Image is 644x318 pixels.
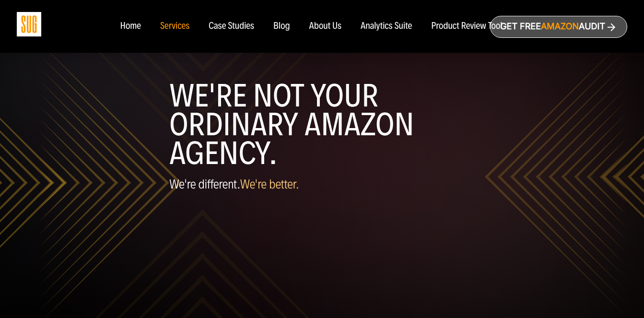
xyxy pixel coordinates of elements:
p: We're different. [169,177,475,191]
a: Analytics Suite [361,21,412,32]
a: About Us [309,21,342,32]
span: Amazon [541,22,579,32]
span: We're better. [240,177,299,192]
a: Get freeAmazonAudit [490,16,627,38]
a: Case Studies [209,21,254,32]
a: Services [160,21,189,32]
a: Home [120,21,141,32]
a: Product Review Tool [431,21,502,32]
h1: WE'RE NOT YOUR ORDINARY AMAZON AGENCY. [169,82,475,168]
a: Blog [273,21,290,32]
img: Sug [17,12,41,36]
